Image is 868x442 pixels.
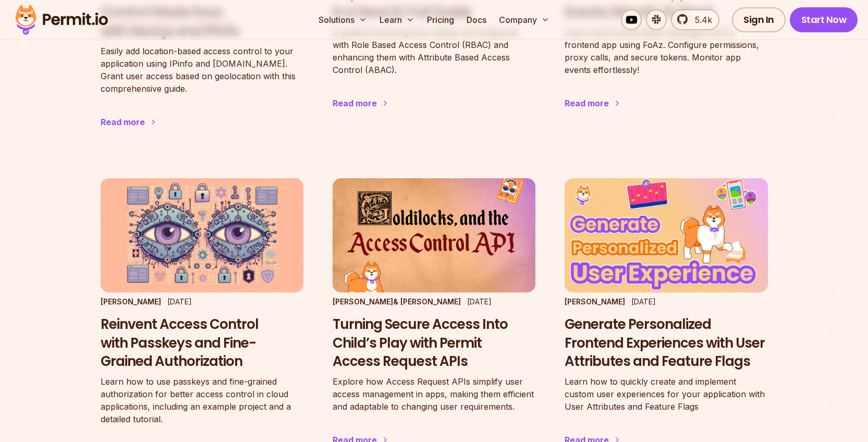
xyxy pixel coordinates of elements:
[333,178,535,292] img: Turning Secure Access Into Child’s Play with Permit Access Request APIs
[790,7,858,32] a: Start Now
[565,97,609,109] div: Read more
[732,7,786,32] a: Sign In
[631,297,656,306] time: [DATE]
[314,9,371,30] button: Solutions
[333,26,535,76] p: A guide to securing your Nest.js API endpoints with Role Based Access Control (RBAC) and enhancin...
[101,45,303,95] p: Easily add location-based access control to your application using IPinfo and [DOMAIN_NAME]. Gran...
[101,297,161,307] p: [PERSON_NAME]
[333,297,461,307] p: [PERSON_NAME] & [PERSON_NAME]
[462,9,491,30] a: Docs
[375,9,419,30] button: Learn
[333,375,535,413] p: Explore how Access Request APIs simplify user access management in apps, making them efficient an...
[101,178,303,292] img: Reinvent Access Control with Passkeys and Fine-Grained Authorization
[565,297,625,307] p: [PERSON_NAME]
[423,9,458,30] a: Pricing
[101,116,145,128] div: Read more
[167,297,192,306] time: [DATE]
[467,297,492,306] time: [DATE]
[671,9,719,30] a: 5.4k
[565,26,767,76] p: Learn how to send Slack messages from a frontend app using FoAz. Configure permissions, proxy cal...
[689,14,712,26] span: 5.4k
[565,375,767,413] p: Learn how to quickly create and implement custom user experiences for your application with User ...
[101,375,303,425] p: Learn how to use passkeys and fine-grained authorization for better access control in cloud appli...
[333,97,377,109] div: Read more
[101,315,303,371] h3: Reinvent Access Control with Passkeys and Fine-Grained Authorization
[565,315,767,371] h3: Generate Personalized Frontend Experiences with User Attributes and Feature Flags
[10,2,113,38] img: Permit logo
[565,178,767,292] img: Generate Personalized Frontend Experiences with User Attributes and Feature Flags
[333,315,535,371] h3: Turning Secure Access Into Child’s Play with Permit Access Request APIs
[495,9,554,30] button: Company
